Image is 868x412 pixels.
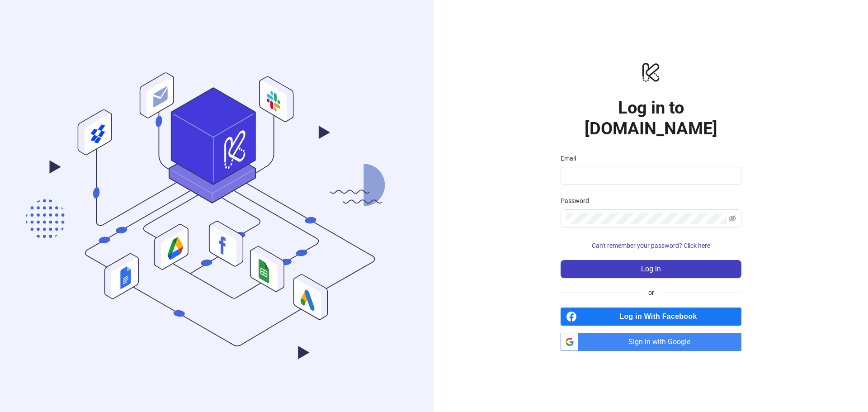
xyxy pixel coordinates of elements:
[729,215,736,222] span: eye-invisible
[561,196,595,206] label: Password
[641,288,661,298] span: or
[580,308,741,326] span: Log in With Facebook
[566,170,734,181] input: Email
[561,333,741,351] a: Sign in with Google
[561,260,741,278] button: Log in
[561,153,582,163] label: Email
[561,242,741,249] a: Can't remember your password? Click here
[566,213,727,224] input: Password
[561,308,741,326] a: Log in With Facebook
[641,265,661,273] span: Log in
[561,97,741,139] h1: Log in to [DOMAIN_NAME]
[561,238,741,253] button: Can't remember your password? Click here
[592,242,710,249] span: Can't remember your password? Click here
[582,333,741,351] span: Sign in with Google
